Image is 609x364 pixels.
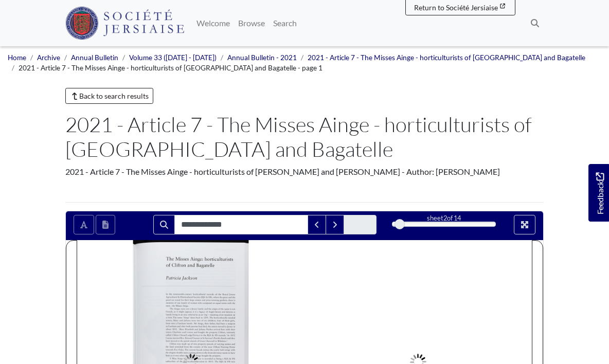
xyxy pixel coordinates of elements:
[308,215,326,234] button: Previous Match
[71,53,118,62] a: Annual Bulletin
[153,215,175,234] button: Search
[326,215,344,234] button: Next Match
[96,215,115,234] button: Open transcription window
[234,13,269,33] a: Browse
[19,64,323,72] span: 2021 - Article 7 - The Misses Ainge - horticulturists of [GEOGRAPHIC_DATA] and Bagatelle - page 1
[514,215,535,234] button: Full screen mode
[588,164,609,222] a: Would you like to provide feedback?
[392,213,496,223] div: sheet of 14
[269,13,301,33] a: Search
[174,215,308,234] input: Search for
[308,53,585,62] a: 2021 - Article 7 - The Misses Ainge - horticulturists of [GEOGRAPHIC_DATA] and Bagatelle
[227,53,297,62] a: Annual Bulletin - 2021
[192,13,234,33] a: Welcome
[37,53,60,62] a: Archive
[414,3,498,12] span: Return to Société Jersiaise
[65,7,184,40] img: Société Jersiaise
[65,112,544,161] h1: 2021 - Article 7 - The Misses Ainge - horticulturists of [GEOGRAPHIC_DATA] and Bagatelle
[74,215,94,234] button: Toggle text selection (Alt+T)
[594,172,606,214] span: Feedback
[8,53,26,62] a: Home
[65,4,184,42] a: Société Jersiaise logo
[65,166,544,178] div: 2021 - Article 7 - The Misses Ainge - horticulturists of [PERSON_NAME] and [PERSON_NAME] - Author...
[443,214,447,222] span: 2
[65,88,153,104] a: Back to search results
[129,53,217,62] a: Volume 33 ([DATE] - [DATE])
